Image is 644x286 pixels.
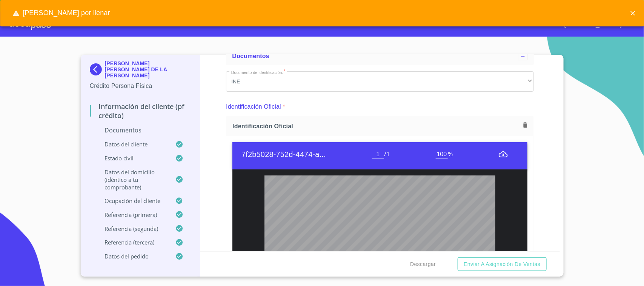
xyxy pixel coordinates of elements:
[90,154,176,162] p: Estado Civil
[90,211,176,218] p: Referencia (primera)
[494,145,512,163] button: menu
[90,102,191,120] p: Información del cliente (PF crédito)
[90,225,176,232] p: Referencia (segunda)
[407,257,439,271] button: Descargar
[6,5,116,21] span: [PERSON_NAME] por llenar
[105,60,191,78] p: [PERSON_NAME] [PERSON_NAME] DE LA [PERSON_NAME]
[90,238,176,246] p: Referencia (tercera)
[241,148,372,160] h6: 7f2b5028-752d-4474-a...
[226,71,534,92] div: INE
[90,140,176,148] p: Datos del cliente
[410,260,436,269] span: Descargar
[90,126,191,134] p: Documentos
[90,63,105,75] img: Docupass spot blue
[90,197,176,205] p: Ocupación del Cliente
[232,122,520,130] span: Identificación Oficial
[226,102,281,111] p: Identificación Oficial
[458,257,546,271] button: Enviar a Asignación de Ventas
[384,150,390,158] span: / 1
[232,53,269,59] span: Documentos
[448,150,453,158] span: %
[90,252,176,260] p: Datos del pedido
[90,81,191,91] p: Crédito Persona Física
[624,5,641,22] button: close
[90,168,176,191] p: Datos del domicilio (idéntico a tu comprobante)
[90,60,191,81] div: [PERSON_NAME] [PERSON_NAME] DE LA [PERSON_NAME]
[226,47,534,65] div: Documentos
[464,260,540,269] span: Enviar a Asignación de Ventas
